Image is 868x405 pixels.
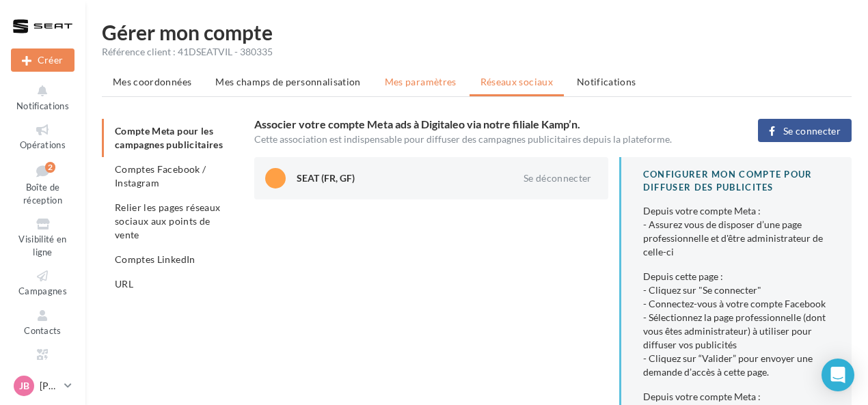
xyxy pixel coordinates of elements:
span: Relier les pages réseaux sociaux aux points de vente [115,201,220,240]
span: Mes champs de personnalisation [215,76,361,87]
a: Médiathèque [11,344,74,378]
button: Notifications [11,81,74,114]
button: Créer [11,48,74,72]
span: Campagnes [18,285,67,296]
span: Comptes LinkedIn [115,253,195,265]
span: Mes coordonnées [113,76,191,87]
span: Opérations [20,139,66,150]
a: Contacts [11,305,74,339]
button: Se connecter [758,119,852,142]
div: SEAT (FR, GF) [297,171,488,185]
span: Boîte de réception [23,182,62,206]
div: Cette association est indispensable pour diffuser des campagnes publicitaires depuis la plateforme. [254,132,730,146]
div: Open Intercom Messenger [822,359,854,391]
span: Contacts [24,325,62,336]
span: JB [19,379,29,393]
span: Se connecter [783,126,841,137]
a: Visibilité en ligne [11,214,74,260]
h3: Associer votre compte Meta ads à Digitaleo via notre filiale Kamp’n. [254,119,730,130]
div: 2 [45,162,55,173]
span: Mes paramètres [385,76,457,87]
a: Boîte de réception2 [11,159,74,209]
div: Nouvelle campagne [11,48,74,72]
span: Notifications [16,100,69,111]
span: URL [115,278,133,290]
div: Référence client : 41DSEATVIL - 380335 [102,45,852,59]
button: Se déconnecter [518,170,597,186]
div: Depuis cette page : - Cliquez sur "Se connecter" - Connectez-vous à votre compte Facebook - Sélec... [643,270,830,379]
div: CONFIGURER MON COMPTE POUR DIFFUSER DES PUBLICITES [643,168,830,193]
a: Opérations [11,120,74,153]
a: Campagnes [11,266,74,299]
p: [PERSON_NAME] [40,379,59,393]
h1: Gérer mon compte [102,22,852,42]
span: Notifications [577,76,636,87]
span: Comptes Facebook / Instagram [115,163,206,188]
span: Visibilité en ligne [18,234,66,257]
a: JB [PERSON_NAME] [11,373,74,399]
div: Depuis votre compte Meta : - Assurez vous de disposer d’une page professionnelle et d'être admini... [643,204,830,259]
